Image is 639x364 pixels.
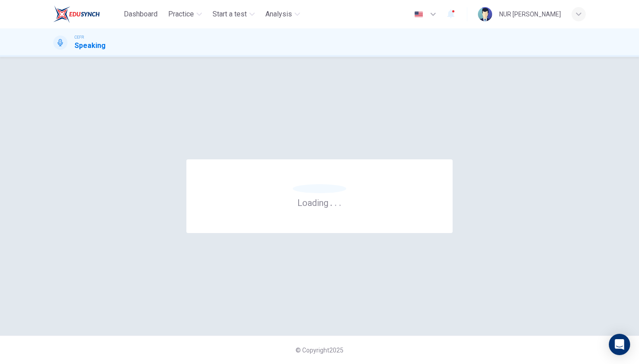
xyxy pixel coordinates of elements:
span: Dashboard [124,9,158,20]
img: Profile picture [478,7,492,21]
button: Analysis [262,6,304,22]
a: EduSynch logo [53,5,120,23]
div: Open Intercom Messenger [609,334,630,355]
div: NUR [PERSON_NAME] [499,9,561,20]
span: Practice [168,9,194,20]
span: © Copyright 2025 [296,347,343,354]
h1: Speaking [75,40,106,51]
h6: . [339,194,342,209]
h6: . [330,194,333,209]
span: Start a test [213,9,247,20]
button: Start a test [209,6,258,22]
span: CEFR [75,34,84,40]
h6: . [334,194,337,209]
span: Analysis [265,9,292,20]
img: en [413,11,424,18]
button: Dashboard [120,6,161,22]
img: EduSynch logo [53,5,100,23]
button: Practice [165,6,205,22]
h6: Loading [297,197,342,208]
